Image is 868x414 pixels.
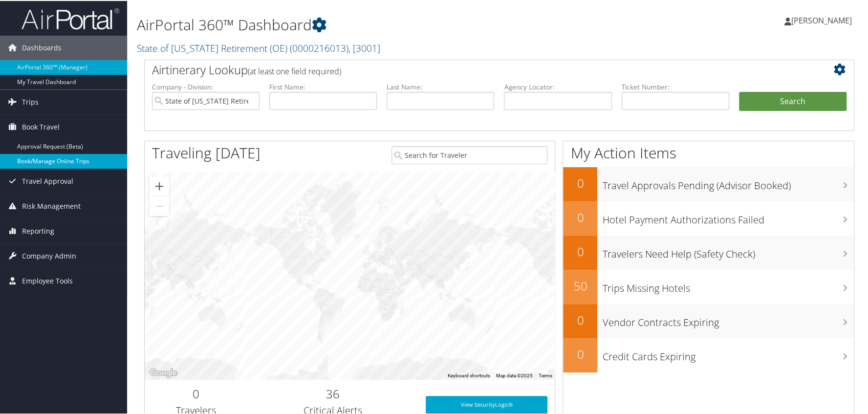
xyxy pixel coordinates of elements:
h2: 0 [563,242,597,259]
button: Search [739,91,846,110]
h2: 0 [563,174,597,191]
button: Keyboard shortcuts [448,371,490,378]
label: First Name: [269,81,377,91]
button: Zoom in [150,175,169,195]
label: Agency Locator: [504,81,611,91]
span: [PERSON_NAME] [791,14,852,25]
a: 0Travelers Need Help (Safety Check) [563,235,854,269]
a: 0Credit Cards Expiring [563,337,854,371]
button: Zoom out [150,196,169,215]
h3: Travelers Need Help (Safety Check) [602,241,854,260]
span: ( 0000216013 ) [290,41,348,54]
h3: Travel Approvals Pending (Advisor Booked) [602,173,854,192]
a: 0Hotel Payment Authorizations Failed [563,200,854,235]
span: Risk Management [22,193,81,218]
input: Search for Traveler [391,145,548,163]
a: 50Trips Missing Hotels [563,269,854,303]
h2: 0 [563,208,597,225]
h3: Trips Missing Hotels [602,276,854,294]
h2: 50 [563,277,597,293]
span: (at least one field required) [248,65,341,76]
a: 0Vendor Contracts Expiring [563,303,854,337]
label: Last Name: [387,81,494,91]
a: [PERSON_NAME] [784,5,862,34]
h3: Vendor Contracts Expiring [602,310,854,328]
h2: 0 [152,385,240,401]
a: Open this area in Google Maps (opens a new window) [147,366,179,378]
span: Reporting [22,218,54,242]
h3: Credit Cards Expiring [602,344,854,363]
span: Trips [22,89,39,113]
a: Terms (opens in new tab) [538,372,552,377]
span: Employee Tools [22,268,73,292]
a: View SecurityLogic® [426,395,548,413]
h1: AirPortal 360™ Dashboard [137,14,620,34]
span: Company Admin [22,243,76,267]
span: Travel Approval [22,168,73,193]
a: State of [US_STATE] Retirement (OE) [137,41,380,54]
span: Dashboards [22,35,62,59]
h2: 0 [563,311,597,327]
span: Map data ©2025 [496,372,532,377]
label: Ticket Number: [622,81,729,91]
label: Company - Division: [152,81,260,91]
img: Google [147,366,179,378]
h2: 36 [255,385,411,401]
h3: Hotel Payment Authorizations Failed [602,207,854,226]
h2: Airtinerary Lookup [152,61,787,77]
a: 0Travel Approvals Pending (Advisor Booked) [563,166,854,200]
h1: Traveling [DATE] [152,142,260,162]
h2: 0 [563,345,597,362]
h1: My Action Items [563,142,854,162]
img: airportal-logo.png [22,6,119,29]
span: , [ 3001 ] [348,41,380,54]
span: Book Travel [22,114,60,138]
